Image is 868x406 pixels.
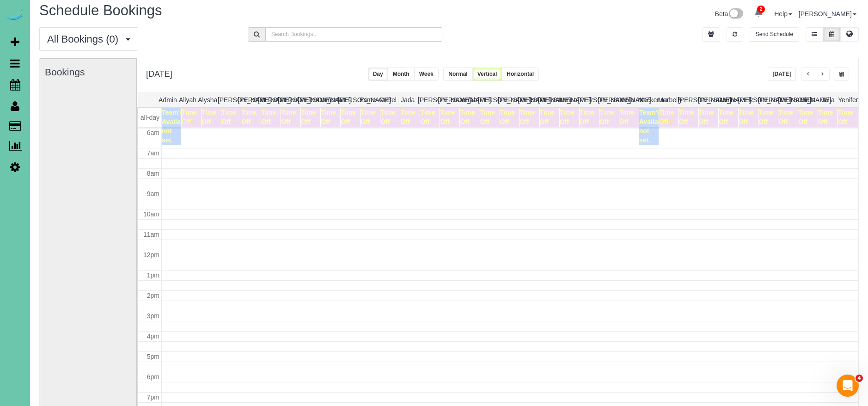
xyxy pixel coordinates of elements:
h2: [DATE] [146,68,172,79]
th: [PERSON_NAME] [698,93,718,107]
span: 12pm [143,251,159,258]
span: Schedule Bookings [39,2,162,18]
th: [PERSON_NAME] [738,93,758,107]
span: 6pm [147,373,159,381]
span: 9am [147,190,159,197]
span: 11am [143,231,159,238]
th: [PERSON_NAME] [238,93,257,107]
th: Admin [158,93,177,107]
th: Mackenna [638,93,658,107]
a: Beta [715,10,744,18]
span: 3pm [147,312,159,320]
button: Send Schedule [750,27,799,42]
input: Search Bookings.. [265,27,442,42]
th: [PERSON_NAME] [778,93,798,107]
button: Normal [443,68,472,81]
span: 10am [143,210,159,218]
button: Vertical [472,68,502,81]
img: Automaid Logo [6,9,24,22]
th: [PERSON_NAME] [278,93,298,107]
th: Kenna [558,93,578,107]
th: [PERSON_NAME] [478,93,498,107]
th: Reinier [718,93,738,107]
span: 2pm [147,292,159,299]
th: Alysha [198,93,218,107]
th: [PERSON_NAME] [257,93,277,107]
a: Help [774,10,792,18]
span: 8am [147,170,159,177]
th: Marbelly [658,93,678,107]
th: Jada [398,93,418,107]
span: Team's Availability not set. [639,109,673,144]
span: 1pm [147,271,159,279]
th: [PERSON_NAME] [758,93,778,107]
th: [PERSON_NAME] [298,93,318,107]
th: Yenifer [838,93,858,107]
img: New interface [728,8,743,20]
button: Day [368,68,388,81]
span: 7pm [147,394,159,401]
button: All Bookings (0) [39,27,138,51]
th: Aliyah [177,93,197,107]
span: All Bookings (0) [47,33,123,45]
th: [PERSON_NAME] [538,93,558,107]
button: [DATE] [768,68,796,81]
span: 4 [856,375,863,382]
th: Talia [818,93,838,107]
th: [PERSON_NAME] [418,93,438,107]
th: Demona [318,93,337,107]
button: Month [388,68,415,81]
th: [PERSON_NAME] [518,93,538,107]
th: Lola [618,93,638,107]
th: [PERSON_NAME] [218,93,238,107]
th: [PERSON_NAME] [438,93,458,107]
th: Esme [358,93,378,107]
th: [PERSON_NAME] [578,93,598,107]
span: 5pm [147,353,159,360]
th: [PERSON_NAME] [338,93,358,107]
span: 4pm [147,332,159,340]
iframe: Intercom live chat [837,375,859,397]
button: Horizontal [501,68,539,81]
span: Time Off [838,109,853,125]
th: [PERSON_NAME] [678,93,698,107]
h3: Bookings [45,67,132,77]
th: [PERSON_NAME] [498,93,518,107]
th: Gretel [378,93,397,107]
th: Jerrah [458,93,477,107]
th: [PERSON_NAME] [598,93,618,107]
span: 2 [757,6,765,13]
a: [PERSON_NAME] [799,10,856,18]
button: Week [414,68,439,81]
a: 2 [750,3,768,23]
span: 7am [147,149,159,157]
th: Siara [798,93,818,107]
